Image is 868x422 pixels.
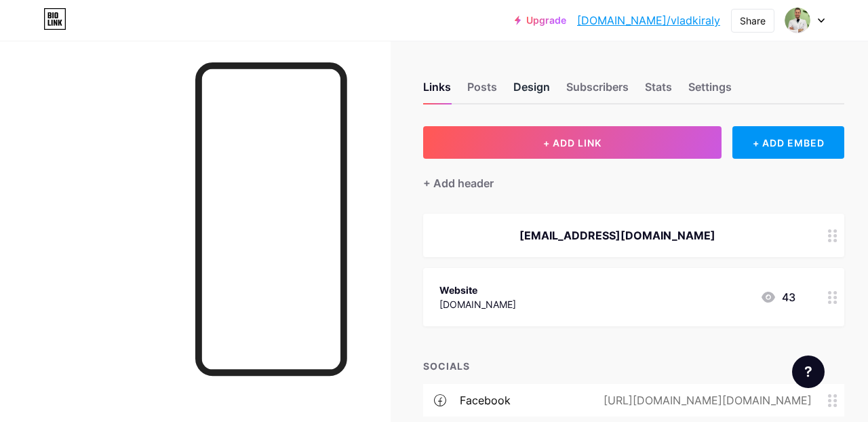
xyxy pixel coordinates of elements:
div: Posts [467,79,497,103]
div: + ADD EMBED [732,126,844,159]
div: Share [740,14,766,28]
div: Stats [645,79,672,103]
span: + ADD LINK [543,137,601,149]
div: Settings [688,79,732,103]
div: facebook [460,392,511,408]
button: + ADD LINK [423,126,722,159]
a: Upgrade [515,15,566,26]
div: Design [513,79,550,103]
a: [DOMAIN_NAME]/vladkiraly [577,12,720,28]
div: SOCIALS [423,359,844,373]
div: [URL][DOMAIN_NAME][DOMAIN_NAME] [582,392,828,408]
div: [DOMAIN_NAME] [439,297,516,311]
div: Links [423,79,451,103]
div: Website [439,283,516,297]
div: 43 [760,289,795,305]
div: + Add header [423,175,494,191]
div: [EMAIL_ADDRESS][DOMAIN_NAME] [439,227,795,244]
div: Subscribers [566,79,629,103]
img: vladkiraly [785,7,810,33]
